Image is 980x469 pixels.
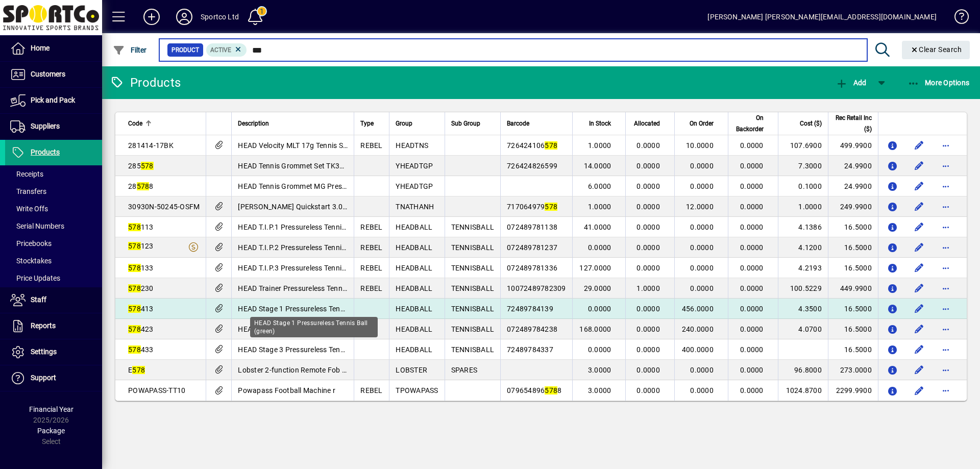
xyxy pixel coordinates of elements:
[128,223,154,231] span: 113
[545,141,557,150] em: 578
[911,362,927,378] button: Edit
[911,280,927,297] button: Edit
[588,203,611,211] span: 1.0000
[690,118,714,129] span: On Order
[636,366,660,374] span: 0.0000
[31,122,60,130] span: Suppliers
[778,135,828,156] td: 107.6900
[690,264,714,272] span: 0.0000
[835,112,872,135] span: Rec Retail Inc ($)
[210,46,231,54] span: Active
[451,264,495,272] span: TENNISBALL
[828,360,878,380] td: 273.0000
[31,148,60,156] span: Products
[682,345,714,354] span: 400.0000
[740,305,764,313] span: 0.0000
[778,176,828,196] td: 0.1000
[636,305,660,313] span: 0.0000
[128,325,154,333] span: 423
[396,223,432,231] span: HEADBALL
[396,305,432,313] span: HEADBALL
[828,237,878,258] td: 16.5000
[396,118,438,129] div: Group
[29,405,73,413] span: Financial Year
[396,118,412,129] span: Group
[5,88,102,113] a: Pick and Pack
[31,374,56,382] span: Support
[128,284,141,292] em: 578
[636,325,660,333] span: 0.0000
[5,165,102,183] a: Receipts
[911,321,927,337] button: Edit
[451,118,495,129] div: Sub Group
[911,239,927,256] button: Edit
[238,182,367,190] span: HEAD Tennis Grommet MG Prestige Pro
[31,96,75,104] span: Pick and Pack
[836,79,866,87] span: Add
[636,162,660,170] span: 0.0000
[5,200,102,217] a: Write Offs
[682,305,714,313] span: 456.0000
[690,243,714,252] span: 0.0000
[905,73,972,92] button: More Options
[778,156,828,176] td: 7.3000
[938,362,954,378] button: More options
[588,345,611,354] span: 0.0000
[579,325,611,333] span: 168.0000
[171,45,199,55] span: Product
[128,366,145,374] span: E
[451,305,495,313] span: TENNISBALL
[828,278,878,299] td: 449.9900
[238,118,269,129] span: Description
[911,382,927,399] button: Edit
[396,182,433,190] span: YHEADTGP
[911,301,927,317] button: Edit
[238,386,335,394] span: Powapass Football Machine r
[911,137,927,154] button: Edit
[686,203,714,211] span: 12.0000
[238,118,348,129] div: Description
[110,41,150,59] button: Filter
[588,182,611,190] span: 6.0000
[451,243,495,252] span: TENNISBALL
[636,141,660,150] span: 0.0000
[636,386,660,394] span: 0.0000
[938,137,954,154] button: More options
[396,141,428,150] span: HEADTNS
[588,386,611,394] span: 3.0000
[828,258,878,278] td: 16.5000
[507,118,566,129] div: Barcode
[740,366,764,374] span: 0.0000
[360,264,382,272] span: REBEL
[740,182,764,190] span: 0.0000
[250,317,378,337] div: HEAD Stage 1 Pressureless Tennis Ball (green)
[545,203,557,211] em: 578
[5,62,102,87] a: Customers
[734,112,764,135] span: On Backorder
[636,345,660,354] span: 0.0000
[31,322,56,330] span: Reports
[828,156,878,176] td: 24.9900
[168,8,201,26] button: Profile
[238,223,381,231] span: HEAD T.I.P.1 Pressureless Tennis Ball (red) r
[938,382,954,399] button: More options
[396,325,432,333] span: HEADBALL
[740,345,764,354] span: 0.0000
[5,217,102,235] a: Serial Numbers
[778,217,828,237] td: 4.1386
[690,182,714,190] span: 0.0000
[507,386,561,394] span: 079654896 8
[451,223,495,231] span: TENNISBALL
[545,386,557,394] em: 578
[911,158,927,174] button: Edit
[690,223,714,231] span: 0.0000
[128,345,141,354] em: 578
[938,199,954,215] button: More options
[740,223,764,231] span: 0.0000
[31,295,46,304] span: Staff
[778,319,828,339] td: 4.0700
[113,46,147,54] span: Filter
[938,178,954,194] button: More options
[507,203,557,211] span: 717064979
[938,219,954,235] button: More options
